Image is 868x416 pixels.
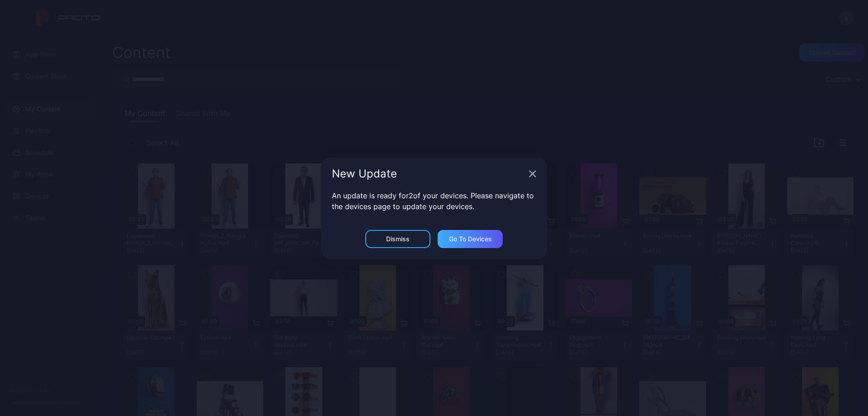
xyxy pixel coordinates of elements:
[365,230,430,248] button: Dismiss
[332,190,536,212] p: An update is ready for 2 of your devices. Please navigate to the devices page to update your devi...
[449,235,492,243] div: Go to devices
[438,230,503,248] button: Go to devices
[386,235,410,243] div: Dismiss
[332,168,525,179] div: New Update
